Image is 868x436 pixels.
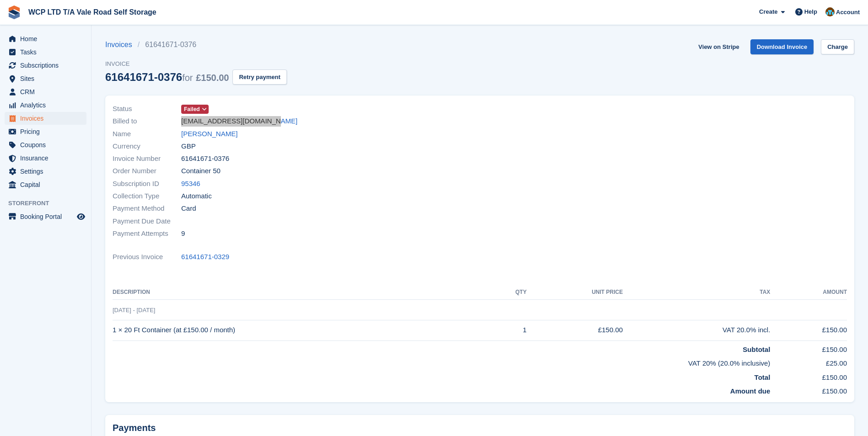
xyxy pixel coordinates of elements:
[770,285,847,300] th: Amount
[181,203,196,214] span: Card
[7,5,21,19] img: stora-icon-8386f47178a22dfd0bd8f6a31ec36ba5ce8667c1dd55bd0f319d3a0aa187defe.svg
[113,307,155,314] span: [DATE] - [DATE]
[105,71,229,83] div: 61641671-0376
[5,46,86,58] a: menu
[113,229,181,239] span: Payment Attempts
[8,199,91,208] span: Storefront
[743,346,770,353] strong: Subtotal
[20,178,75,191] span: Capital
[20,85,75,98] span: CRM
[25,5,160,20] a: WCP LTD T/A Vale Road Self Storage
[113,285,492,300] th: Description
[113,104,181,114] span: Status
[770,320,847,340] td: £150.00
[20,46,75,58] span: Tasks
[181,129,237,139] a: [PERSON_NAME]
[770,355,847,369] td: £25.00
[105,39,138,50] a: Invoices
[5,125,86,138] a: menu
[105,59,287,69] span: Invoice
[821,39,854,54] a: Charge
[5,59,86,72] a: menu
[20,99,75,112] span: Analytics
[5,72,86,85] a: menu
[181,166,221,176] span: Container 50
[20,165,75,178] span: Settings
[20,125,75,138] span: Pricing
[113,141,181,152] span: Currency
[113,422,847,434] h2: Payments
[181,116,297,127] a: [EMAIL_ADDRESS][DOMAIN_NAME]
[20,72,75,85] span: Sites
[695,39,743,54] a: View on Stripe
[196,73,229,83] span: £150.00
[730,387,771,395] strong: Amount due
[75,211,86,222] a: Preview store
[113,116,181,127] span: Billed to
[184,105,200,113] span: Failed
[113,203,181,214] span: Payment Method
[113,166,181,176] span: Order Number
[20,210,75,223] span: Booking Portal
[5,99,86,112] a: menu
[20,138,75,151] span: Coupons
[5,112,86,125] a: menu
[20,59,75,72] span: Subscriptions
[5,152,86,165] a: menu
[113,179,181,189] span: Subscription ID
[181,141,196,152] span: GBP
[181,154,229,164] span: 61641671-0376
[527,320,623,340] td: £150.00
[181,252,229,262] a: 61641671-0329
[5,32,86,45] a: menu
[113,154,181,164] span: Invoice Number
[5,178,86,191] a: menu
[770,340,847,355] td: £150.00
[804,7,817,16] span: Help
[5,138,86,151] a: menu
[5,85,86,98] a: menu
[113,355,770,369] td: VAT 20% (20.0% inclusive)
[113,191,181,202] span: Collection Type
[836,8,860,17] span: Account
[113,252,181,262] span: Previous Invoice
[113,216,181,227] span: Payment Due Date
[181,229,185,239] span: 9
[492,285,527,300] th: QTY
[105,39,287,50] nav: breadcrumbs
[20,32,75,45] span: Home
[181,179,200,189] a: 95346
[232,69,286,85] button: Retry payment
[113,320,492,340] td: 1 × 20 Ft Container (at £150.00 / month)
[113,129,181,139] span: Name
[770,369,847,383] td: £150.00
[5,210,86,223] a: menu
[492,320,527,340] td: 1
[527,285,623,300] th: Unit Price
[755,373,771,381] strong: Total
[20,152,75,165] span: Insurance
[181,104,209,114] a: Failed
[20,112,75,125] span: Invoices
[825,7,835,16] img: Kirsty williams
[181,191,212,202] span: Automatic
[623,285,770,300] th: Tax
[5,165,86,178] a: menu
[750,39,814,54] a: Download Invoice
[759,7,777,16] span: Create
[623,325,770,335] div: VAT 20.0% incl.
[182,73,193,83] span: for
[770,383,847,397] td: £150.00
